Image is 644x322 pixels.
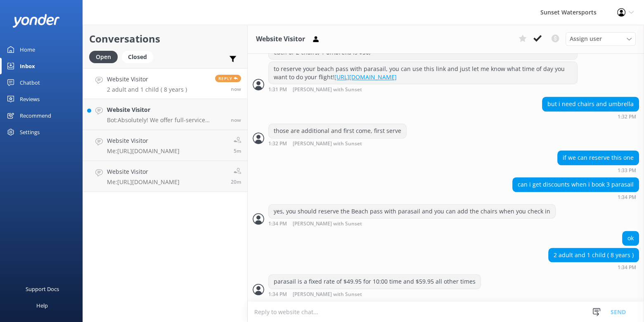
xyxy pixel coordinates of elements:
[215,75,241,82] span: Reply
[20,58,35,74] div: Inbox
[293,141,362,147] span: [PERSON_NAME] with Sunset
[618,114,636,119] strong: 1:32 PM
[20,41,35,58] div: Home
[89,52,122,61] a: Open
[618,168,636,173] strong: 1:33 PM
[83,68,247,99] a: Website Visitor2 adult and 1 child ( 8 years )Replynow
[26,281,59,297] div: Support Docs
[618,195,636,200] strong: 1:34 PM
[256,34,305,45] h3: Website Visitor
[570,34,602,43] span: Assign user
[122,52,157,61] a: Closed
[548,264,639,270] div: Sep 24 2025 12:34pm (UTC -05:00) America/Cancun
[107,178,180,186] p: Me: [URL][DOMAIN_NAME]
[269,275,481,289] div: parasail is a fixed rate of $49.95 for 10:00 time and $59.95 all other times
[268,221,287,227] strong: 1:34 PM
[83,161,247,192] a: Website VisitorMe:[URL][DOMAIN_NAME]20m
[122,51,153,63] div: Closed
[268,141,287,147] strong: 1:32 PM
[107,136,180,145] h4: Website Visitor
[107,116,225,124] p: Bot: Absolutely! We offer full-service planning for receptions, whether on the beach or on the wa...
[618,265,636,270] strong: 1:34 PM
[268,292,287,297] strong: 1:34 PM
[89,31,241,47] h2: Conversations
[107,147,180,155] p: Me: [URL][DOMAIN_NAME]
[107,75,187,84] h4: Website Visitor
[231,116,241,123] span: Sep 24 2025 12:34pm (UTC -05:00) America/Cancun
[83,130,247,161] a: Website VisitorMe:[URL][DOMAIN_NAME]5m
[89,51,118,63] div: Open
[231,178,241,185] span: Sep 24 2025 12:14pm (UTC -05:00) America/Cancun
[513,178,639,192] div: can i get discounts when i book 3 parasail
[269,124,406,138] div: those are additional and first come, first serve
[268,87,287,92] strong: 1:31 PM
[293,221,362,227] span: [PERSON_NAME] with Sunset
[512,194,639,200] div: Sep 24 2025 12:34pm (UTC -05:00) America/Cancun
[107,167,180,176] h4: Website Visitor
[269,204,555,218] div: yes, you should reserve the Beach pass with parasail and you can add the chairs when you check in
[20,107,51,124] div: Recommend
[557,167,639,173] div: Sep 24 2025 12:33pm (UTC -05:00) America/Cancun
[558,151,639,165] div: if we can reserve this one
[20,124,40,140] div: Settings
[542,97,639,111] div: but i need chairs and umbrella
[107,105,225,114] h4: Website Visitor
[268,86,578,92] div: Sep 24 2025 12:31pm (UTC -05:00) America/Cancun
[293,87,362,92] span: [PERSON_NAME] with Sunset
[107,86,187,93] p: 2 adult and 1 child ( 8 years )
[231,85,241,92] span: Sep 24 2025 12:34pm (UTC -05:00) America/Cancun
[36,297,48,314] div: Help
[12,14,60,28] img: yonder-white-logo.png
[269,62,577,84] div: to reserve your beach pass with parasail, you can use this link and just let me know what time of...
[268,140,407,147] div: Sep 24 2025 12:32pm (UTC -05:00) America/Cancun
[20,74,40,91] div: Chatbot
[293,292,362,297] span: [PERSON_NAME] with Sunset
[268,220,556,227] div: Sep 24 2025 12:34pm (UTC -05:00) America/Cancun
[83,99,247,130] a: Website VisitorBot:Absolutely! We offer full-service planning for receptions, whether on the beac...
[542,114,639,119] div: Sep 24 2025 12:32pm (UTC -05:00) America/Cancun
[549,248,639,262] div: 2 adult and 1 child ( 8 years )
[623,231,639,245] div: ok
[234,147,241,154] span: Sep 24 2025 12:28pm (UTC -05:00) America/Cancun
[268,291,481,297] div: Sep 24 2025 12:34pm (UTC -05:00) America/Cancun
[20,91,40,107] div: Reviews
[334,73,397,81] a: [URL][DOMAIN_NAME]
[566,32,636,45] div: Assign User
